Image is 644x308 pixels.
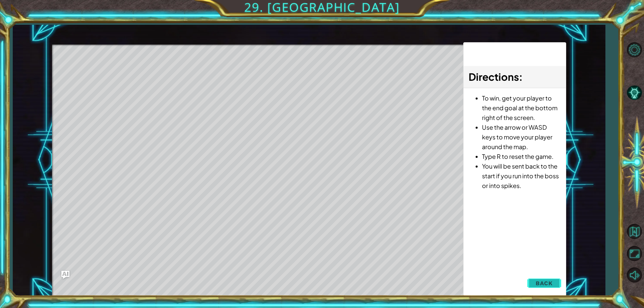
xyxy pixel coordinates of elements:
li: Type R to reset the game. [482,151,561,161]
button: Back [527,276,561,290]
h3: : [469,69,561,84]
button: Mute [625,265,644,285]
li: You will be sent back to the start if you run into the boss or into spikes. [482,161,561,190]
a: Back to Map [625,221,644,243]
span: Back [536,280,553,287]
button: Level Options [625,40,644,60]
button: Back to Map [625,222,644,241]
li: To win, get your player to the end goal at the bottom right of the screen. [482,93,561,122]
div: Level Map [52,45,362,242]
button: AI Hint [625,83,644,103]
button: Ask AI [61,271,69,279]
span: Directions [469,70,519,83]
button: Maximize Browser [625,244,644,263]
li: Use the arrow or WASD keys to move your player around the map. [482,122,561,151]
